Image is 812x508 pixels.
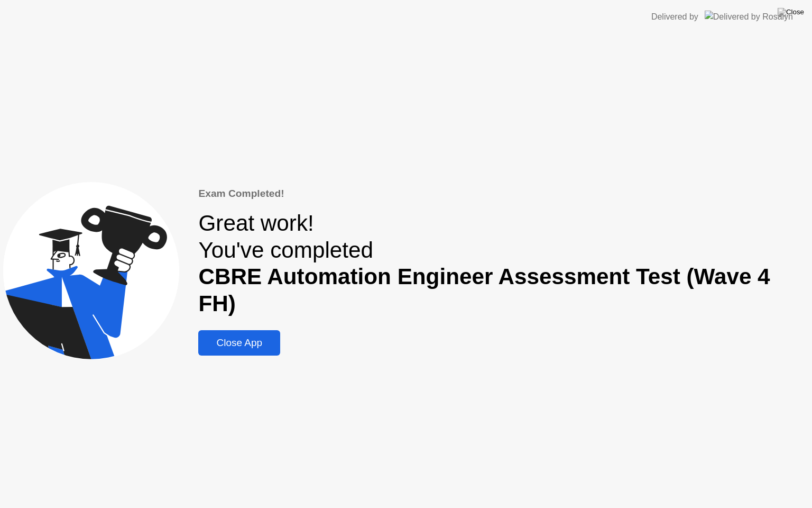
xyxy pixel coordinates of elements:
img: Close [778,8,804,16]
img: Delivered by Rosalyn [705,11,793,23]
div: Exam Completed! [198,186,809,202]
b: CBRE Automation Engineer Assessment Test (Wave 4 FH) [198,264,770,316]
button: Close App [198,330,280,356]
div: Close App [201,337,277,349]
div: Great work! You've completed [198,210,809,317]
div: Delivered by [651,11,698,23]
